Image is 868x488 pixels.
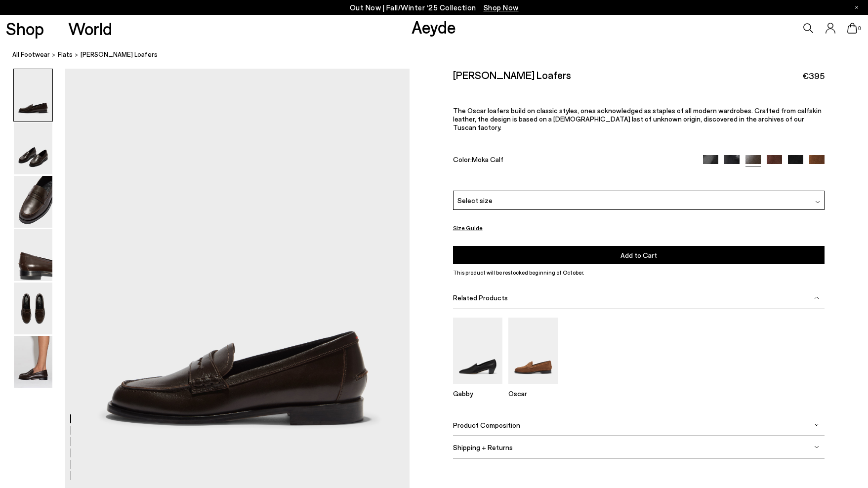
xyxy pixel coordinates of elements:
[472,155,503,163] span: Moka Calf
[814,295,819,300] img: svg%3E
[508,389,558,398] p: Oscar
[14,336,52,388] img: Oscar Leather Loafers - Image 6
[508,318,558,383] img: Oscar Suede Loafers
[847,23,857,34] a: 0
[14,283,52,334] img: Oscar Leather Loafers - Image 5
[453,106,822,131] span: The Oscar loafers build on classic styles, ones acknowledged as staples of all modern wardrobes. ...
[412,16,456,37] a: Aeyde
[814,445,819,449] img: svg%3E
[58,50,73,58] span: flats
[14,176,52,228] img: Oscar Leather Loafers - Image 3
[14,122,52,174] img: Oscar Leather Loafers - Image 2
[620,251,657,259] span: Add to Cart
[453,318,502,383] img: Gabby Almond-Toe Loafers
[58,49,73,60] a: flats
[484,3,519,12] span: Navigate to /collections/new-in
[453,443,513,451] span: Shipping + Returns
[6,20,44,37] a: Shop
[453,155,691,166] div: Color:
[14,229,52,281] img: Oscar Leather Loafers - Image 4
[453,222,483,234] button: Size Guide
[453,69,571,81] h2: [PERSON_NAME] Loafers
[802,70,825,82] span: €395
[453,268,825,277] p: This product will be restocked beginning of October.
[857,26,862,31] span: 0
[453,421,520,429] span: Product Composition
[508,377,558,398] a: Oscar Suede Loafers Oscar
[814,422,819,427] img: svg%3E
[453,377,502,398] a: Gabby Almond-Toe Loafers Gabby
[14,69,52,121] img: Oscar Leather Loafers - Image 1
[457,195,493,205] span: Select size
[453,293,508,302] span: Related Products
[12,41,868,69] nav: breadcrumb
[81,49,158,60] span: [PERSON_NAME] Loafers
[815,200,820,204] img: svg%3E
[453,389,502,398] p: Gabby
[68,20,112,37] a: World
[12,49,50,60] a: All Footwear
[453,246,825,264] button: Add to Cart
[350,1,519,14] p: Out Now | Fall/Winter ‘25 Collection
